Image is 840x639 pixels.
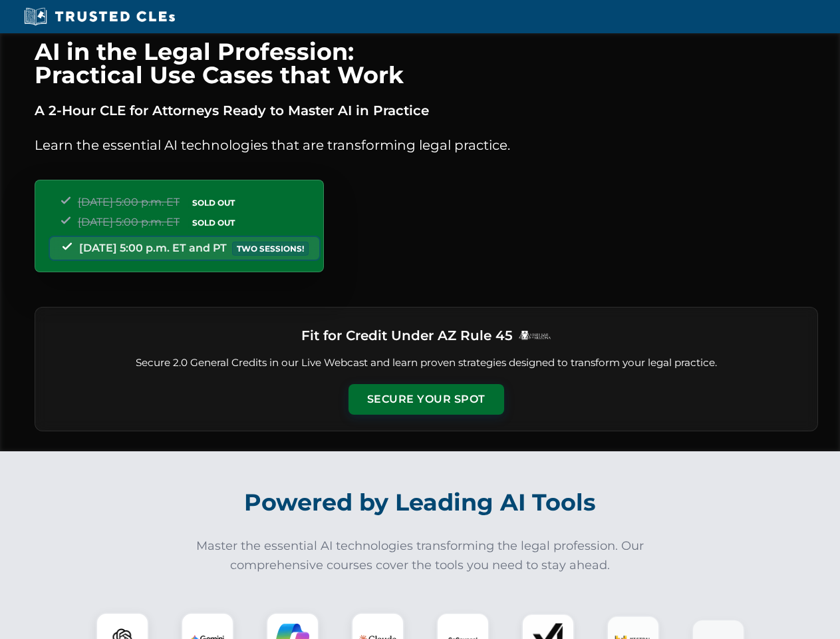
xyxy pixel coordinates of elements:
span: [DATE] 5:00 p.m. ET [78,196,180,208]
button: Secure Your Spot [349,384,504,415]
span: SOLD OUT [188,216,239,230]
img: Trusted CLEs [20,7,179,27]
p: Master the essential AI technologies transforming the legal profession. Our comprehensive courses... [188,536,653,575]
p: Secure 2.0 General Credits in our Live Webcast and learn proven strategies designed to transform ... [51,355,801,371]
h3: Fit for Credit Under AZ Rule 45 [301,323,513,347]
p: Learn the essential AI technologies that are transforming legal practice. [35,134,818,156]
h1: AI in the Legal Profession: Practical Use Cases that Work [35,40,818,87]
span: [DATE] 5:00 p.m. ET [78,216,180,228]
img: Logo [518,330,551,340]
span: SOLD OUT [188,196,239,210]
p: A 2-Hour CLE for Attorneys Ready to Master AI in Practice [35,100,818,121]
h2: Powered by Leading AI Tools [52,479,789,526]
